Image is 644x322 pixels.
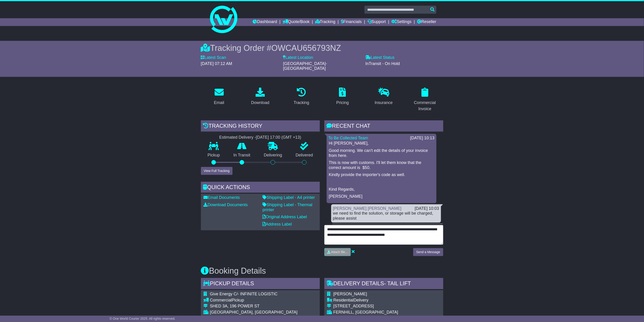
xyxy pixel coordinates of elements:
[201,135,320,140] div: Estimated Delivery -
[417,18,436,26] a: Reseller
[283,61,327,71] span: [GEOGRAPHIC_DATA]-[GEOGRAPHIC_DATA]
[210,292,278,296] span: Give Energy C/- INFINITE LOGISTIC
[214,100,224,106] div: Email
[329,141,434,146] p: Hi [PERSON_NAME],
[248,86,272,107] a: Download
[334,310,437,315] div: FERNHILL, [GEOGRAPHIC_DATA]
[315,18,335,26] a: Tracking
[336,100,349,106] div: Pricing
[334,292,367,296] span: [PERSON_NAME]
[324,120,443,133] div: RECENT CHAT
[329,172,434,177] p: Kindly provide the importer's code as well.
[251,100,269,106] div: Download
[413,248,443,256] button: Send a Message
[415,206,439,211] div: [DATE] 10:03
[334,298,354,302] span: Residential
[110,317,175,320] span: © One World Courier 2025. All rights reserved.
[324,278,443,290] div: Delivery Details
[204,203,248,207] a: Download Documents
[257,153,289,158] p: Delivering
[334,304,437,309] div: [STREET_ADDRESS]
[384,280,411,286] span: - Tail Lift
[289,153,320,158] p: Delivered
[253,18,277,26] a: Dashboard
[407,86,443,114] a: Commercial Invoice
[367,18,386,26] a: Support
[329,187,434,192] p: Kind Regards,
[263,222,292,226] a: Address Label
[201,278,320,290] div: Pickup Details
[375,100,393,106] div: Insurance
[201,167,233,175] button: View Full Tracking
[227,153,257,158] p: In Transit
[210,310,298,315] div: [GEOGRAPHIC_DATA], [GEOGRAPHIC_DATA]
[283,55,313,60] label: Latest Location
[329,160,434,170] p: This is now with customs. I'll let them know that the correct amount is $50.
[271,43,341,53] span: OWCAU656793NZ
[365,61,400,66] span: InTransit - On Hold
[341,18,362,26] a: Financials
[392,18,412,26] a: Settings
[210,298,298,303] div: Pickup
[263,203,313,212] a: Shipping Label - Thermal printer
[291,86,312,107] a: Tracking
[210,304,298,309] div: SHED 3A, 196 POWER ST
[334,298,437,303] div: Delivery
[201,153,227,158] p: Pickup
[333,206,402,211] a: [PERSON_NAME] [PERSON_NAME]
[263,215,307,219] a: Original Address Label
[410,136,435,141] div: [DATE] 10:13
[329,148,434,158] p: Good morning. We can't edit the details of your invoice from here.
[210,298,232,302] span: Commercial
[201,61,232,66] span: [DATE] 07:12 AM
[410,100,440,112] div: Commercial Invoice
[211,86,227,107] a: Email
[201,43,443,53] div: Tracking Order #
[283,18,310,26] a: Quote/Book
[263,195,315,200] a: Shipping Label - A4 printer
[333,86,352,107] a: Pricing
[201,182,320,194] div: Quick Actions
[201,55,226,60] label: Latest Scan
[201,120,320,133] div: Tracking history
[201,266,443,275] h3: Booking Details
[328,136,368,140] a: To Be Collected Team
[329,194,434,199] p: [PERSON_NAME]
[333,211,439,221] div: we need to find the solution, or storage will be charged, please assist
[204,195,240,200] a: Email Documents
[256,135,301,140] div: [DATE] 17:00 (GMT +13)
[294,100,309,106] div: Tracking
[372,86,396,107] a: Insurance
[365,55,395,60] label: Latest Status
